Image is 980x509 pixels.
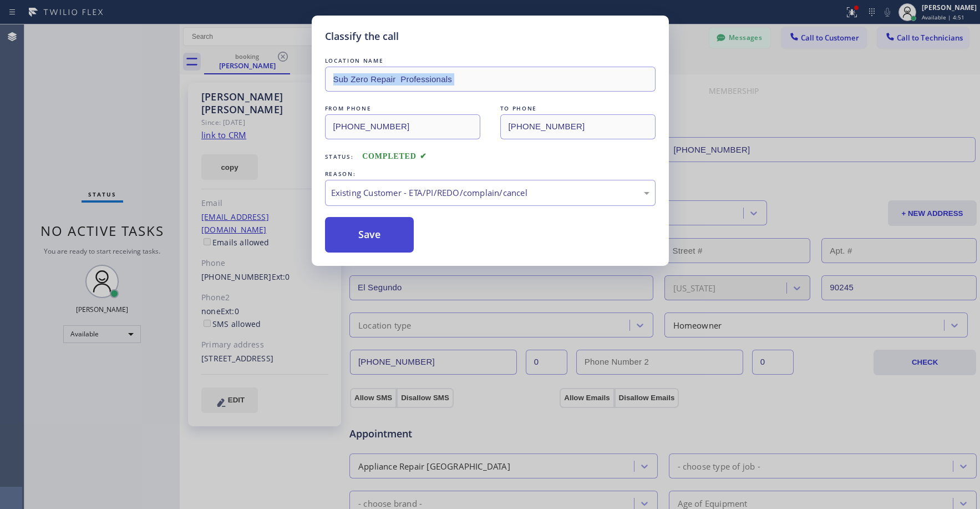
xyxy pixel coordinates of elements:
button: Save [325,217,414,253]
span: COMPLETED [362,152,426,160]
div: REASON: [325,168,656,180]
span: Status: [325,153,354,160]
div: LOCATION NAME [325,55,656,67]
div: FROM PHONE [325,103,480,114]
div: TO PHONE [500,103,656,114]
div: Existing Customer - ETA/PI/REDO/complain/cancel [331,187,649,199]
h5: Classify the call [325,29,399,44]
input: From phone [325,114,480,139]
input: To phone [500,114,656,139]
